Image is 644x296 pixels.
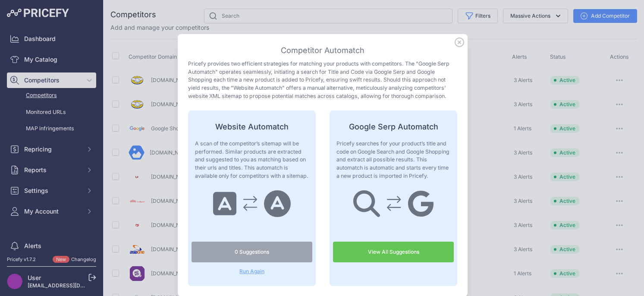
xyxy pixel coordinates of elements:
h4: Google Serp Automatch [333,121,454,133]
h4: Website Automatch [192,121,312,133]
span: Run Again [192,268,312,275]
p: A scan of the competitor’s sitemap will be performed. Similar products are extracted and suggeste... [195,140,309,180]
p: Pricefy provides two efficient strategies for matching your products with competitors. The "Googl... [188,60,457,100]
h3: Competitor Automatch [188,44,457,57]
a: View All Suggestions [333,242,454,262]
p: Pricefy searches for your product’s title and code on Google Search and Google Shopping and extra... [336,140,450,180]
